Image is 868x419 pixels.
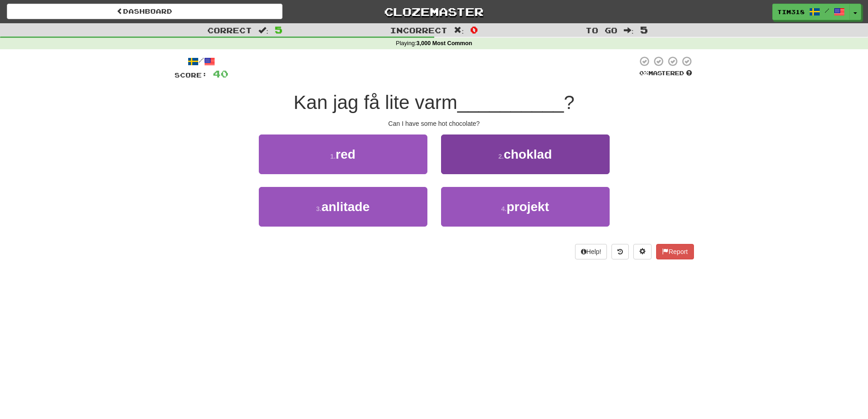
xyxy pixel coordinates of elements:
[441,134,610,174] button: 2.choklad
[470,24,478,35] span: 0
[637,69,694,78] div: Mastered
[454,26,464,34] span: :
[259,134,427,174] button: 1.red
[639,69,648,77] span: 0 %
[296,4,572,20] a: Clozemaster
[586,26,617,35] span: To go
[207,26,252,35] span: Correct
[503,147,552,161] span: choklad
[624,26,634,34] span: :
[330,153,336,160] small: 1 .
[321,200,370,214] span: anlitade
[175,56,228,67] div: /
[275,24,282,35] span: 5
[501,205,507,212] small: 4 .
[457,92,564,113] span: __________
[772,4,850,20] a: Tim318 /
[390,26,447,35] span: Incorrect
[656,244,693,259] button: Report
[575,244,607,259] button: Help!
[507,200,549,214] span: projekt
[441,187,610,227] button: 4.projekt
[611,244,629,259] button: Round history (alt+y)
[564,92,574,113] span: ?
[213,68,228,79] span: 40
[777,8,805,16] span: Tim318
[293,92,457,113] span: Kan jag få lite varm
[825,7,829,14] span: /
[175,71,207,79] span: Score:
[258,26,268,34] span: :
[316,205,322,212] small: 3 .
[336,147,356,161] span: red
[259,187,427,227] button: 3.anlitade
[640,24,648,35] span: 5
[498,153,504,160] small: 2 .
[7,4,282,19] a: Dashboard
[175,119,694,128] div: Can I have some hot chocolate?
[416,40,472,47] strong: 3,000 Most Common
